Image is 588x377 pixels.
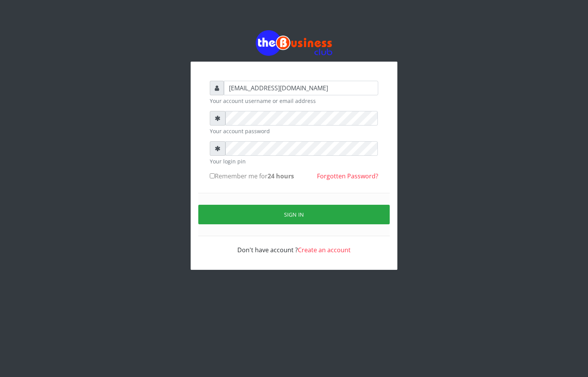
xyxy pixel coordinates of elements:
[268,172,294,180] b: 24 hours
[210,157,378,165] small: Your login pin
[298,246,351,254] a: Create an account
[210,127,378,135] small: Your account password
[224,81,378,95] input: Username or email address
[317,172,378,180] a: Forgotten Password?
[210,236,378,255] div: Don't have account ?
[210,171,294,181] label: Remember me for
[210,173,215,178] input: Remember me for24 hours
[198,205,390,224] button: Sign in
[210,97,378,105] small: Your account username or email address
